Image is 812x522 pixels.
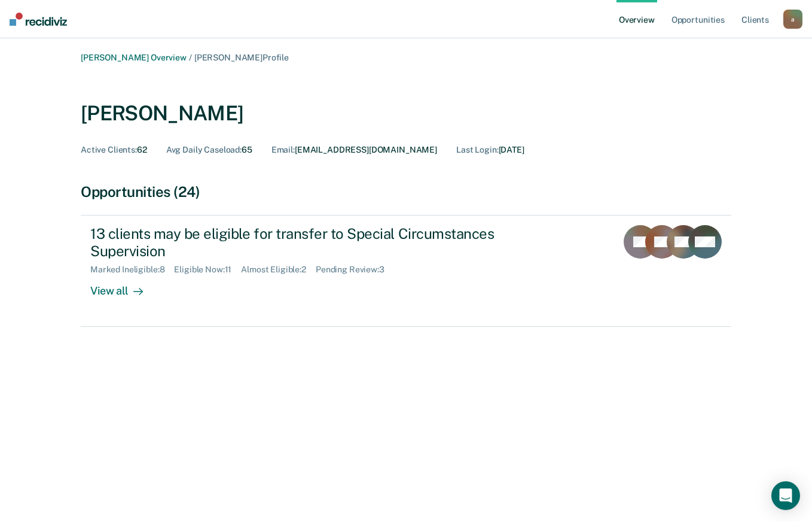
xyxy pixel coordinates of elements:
[187,53,194,62] span: /
[81,53,187,62] a: [PERSON_NAME] Overview
[194,53,289,62] span: [PERSON_NAME] Profile
[783,10,802,29] button: a
[241,265,316,275] div: Almost Eligible : 2
[174,265,241,275] div: Eligible Now : 11
[166,145,252,155] div: 65
[90,275,157,298] div: View all
[271,145,295,154] span: Email :
[10,13,67,26] img: Recidiviz
[81,145,137,154] span: Active Clients :
[771,481,800,510] div: Open Intercom Messenger
[166,145,242,154] span: Avg Daily Caseload :
[81,101,243,126] div: [PERSON_NAME]
[316,265,394,275] div: Pending Review : 3
[456,145,524,155] div: [DATE]
[81,215,731,327] a: 13 clients may be eligible for transfer to Special Circumstances SupervisionMarked Ineligible:8El...
[271,145,437,155] div: [EMAIL_ADDRESS][DOMAIN_NAME]
[90,225,510,260] div: 13 clients may be eligible for transfer to Special Circumstances Supervision
[90,265,174,275] div: Marked Ineligible : 8
[456,145,498,154] span: Last Login :
[81,145,147,155] div: 62
[81,183,731,201] div: Opportunities (24)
